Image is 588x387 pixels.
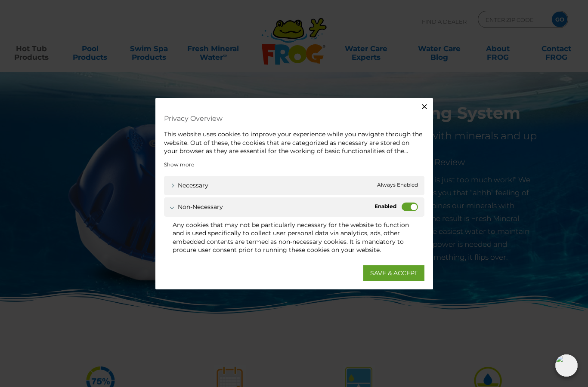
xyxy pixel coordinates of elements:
a: SAVE & ACCEPT [363,265,424,281]
h4: Privacy Overview [164,111,424,126]
a: Non-necessary [170,202,223,211]
span: Always Enabled [377,181,418,190]
a: Necessary [170,181,208,190]
div: This website uses cookies to improve your experience while you navigate through the website. Out ... [164,130,424,155]
div: Any cookies that may not be particularly necessary for the website to function and is used specif... [173,221,416,254]
img: openIcon [555,354,578,377]
a: Show more [164,160,194,168]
